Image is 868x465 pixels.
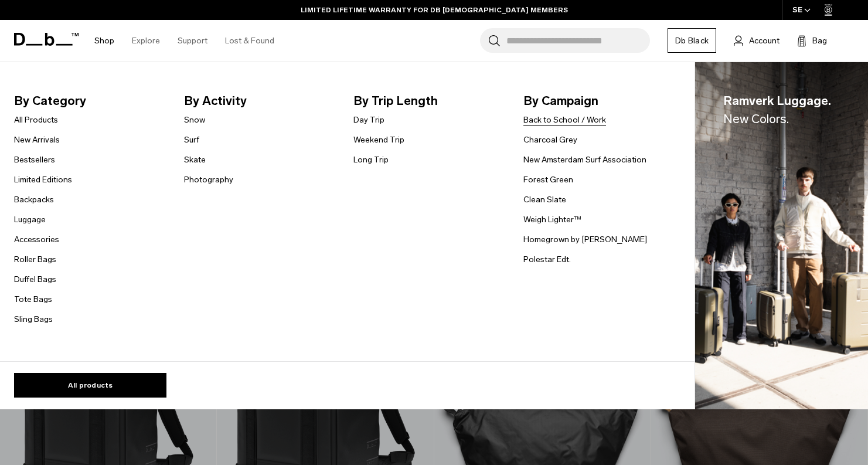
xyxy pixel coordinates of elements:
a: Backpacks [14,194,54,206]
a: Sling Bags [14,313,53,325]
a: Bestsellers [14,154,55,166]
a: Surf [184,134,199,146]
span: By Category [14,91,165,110]
a: Duffel Bags [14,273,56,286]
a: Limited Editions [14,174,72,186]
a: Weigh Lighter™ [523,213,581,226]
span: By Activity [184,91,335,110]
a: Day Trip [353,114,384,126]
a: Lost & Found [225,20,274,62]
span: Bag [812,35,827,47]
a: Polestar Edt. [523,253,571,266]
a: Ramverk Luggage.New Colors. Db [695,62,868,410]
span: Account [749,35,780,47]
a: Accessories [14,233,59,246]
a: New Amsterdam Surf Association [523,154,646,166]
span: New Colors. [723,111,789,126]
a: Skate [184,154,206,166]
span: By Campaign [523,91,675,110]
a: Support [178,20,207,62]
a: Db Black [668,28,716,53]
a: Charcoal Grey [523,134,577,146]
a: Snow [184,114,205,126]
a: Homegrown by [PERSON_NAME] [523,233,647,246]
img: Db [695,62,868,410]
a: New Arrivals [14,134,60,146]
a: All Products [14,114,58,126]
a: Account [734,33,780,47]
a: Luggage [14,213,46,226]
a: Tote Bags [14,293,52,306]
a: Clean Slate [523,194,566,206]
a: Explore [132,20,160,62]
span: By Trip Length [353,91,505,110]
span: Ramverk Luggage. [723,91,831,128]
a: Back to School / Work [523,114,606,126]
a: Weekend Trip [353,134,404,146]
nav: Main Navigation [86,20,283,62]
a: Forest Green [523,174,573,186]
a: Shop [94,20,114,62]
a: Roller Bags [14,253,56,266]
a: LIMITED LIFETIME WARRANTY FOR DB [DEMOGRAPHIC_DATA] MEMBERS [301,5,568,15]
a: All products [14,373,166,398]
a: Photography [184,174,233,186]
a: Long Trip [353,154,389,166]
button: Bag [797,33,827,47]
